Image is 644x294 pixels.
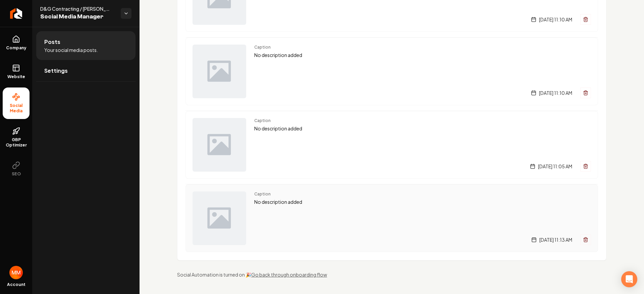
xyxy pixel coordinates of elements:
span: Account [7,282,25,287]
span: [DATE] 11:05 AM [538,163,572,170]
span: Social Media [3,103,30,114]
button: SEO [3,156,30,182]
div: Open Intercom Messenger [621,271,637,287]
span: Caption [254,191,591,197]
span: Your social media posts. [44,47,98,53]
span: [DATE] 11:10 AM [539,90,572,96]
a: Post previewCaptionNo description added[DATE] 11:05 AM [185,111,598,179]
img: Post preview [193,45,246,98]
span: [DATE] 11:13 AM [539,236,572,243]
img: Post preview [193,118,246,172]
a: Website [3,59,30,85]
p: No description added [254,51,591,59]
span: GBP Optimizer [3,137,30,148]
span: Caption [254,45,591,50]
img: Rebolt Logo [10,8,22,19]
a: Post previewCaptionNo description added[DATE] 11:10 AM [185,37,598,105]
span: Social Automation is turned on 🎉 [177,272,251,278]
a: Post previewCaptionNo description added[DATE] 11:13 AM [185,184,598,252]
button: Open user button [9,266,23,279]
span: SEO [9,171,23,177]
a: Company [3,30,30,56]
span: [DATE] 11:10 AM [539,16,572,23]
span: Social Media Manager [40,12,115,21]
a: GBP Optimizer [3,122,30,153]
p: No description added [254,125,591,132]
p: No description added [254,198,591,206]
a: Settings [36,60,136,81]
span: Settings [44,67,68,75]
img: Matthew Meyer [9,266,23,279]
span: Posts [44,38,60,46]
a: Go back through onboarding flow [251,272,327,278]
img: Post preview [193,191,246,245]
span: Company [3,45,29,51]
span: Website [5,74,28,79]
span: D&G Contracting / [PERSON_NAME] & Goliath Contracting [40,5,115,12]
span: Caption [254,118,591,123]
